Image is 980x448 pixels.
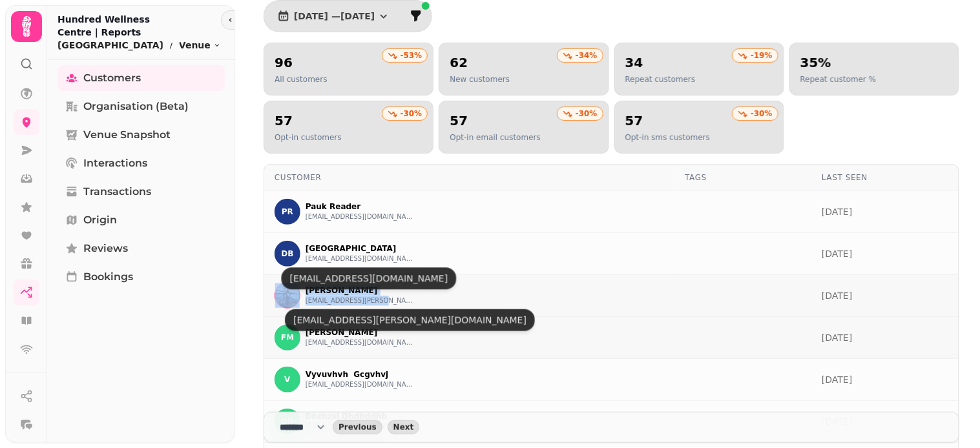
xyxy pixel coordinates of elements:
[333,420,382,434] button: back
[267,3,401,29] button: [DATE] —[DATE]
[275,172,665,183] div: Customer
[625,132,711,143] p: Opt-in sms customers
[450,74,510,85] p: New customers
[57,150,225,176] a: Interactions
[450,54,510,72] h2: 62
[281,249,293,258] span: DB
[403,3,429,29] button: filter
[339,423,377,431] span: Previous
[751,108,773,119] p: -30 %
[282,267,457,289] div: [EMAIL_ADDRESS][DOMAIN_NAME]
[179,39,221,52] button: Venue
[57,39,221,52] nav: breadcrumb
[275,74,327,85] p: All customers
[822,374,852,385] a: [DATE]
[306,369,415,380] p: Vyvuvhvh Gcgvhvj
[306,380,415,390] button: [EMAIL_ADDRESS][DOMAIN_NAME]
[284,375,290,384] span: V
[401,108,422,119] p: -30 %
[83,127,171,143] span: Venue Snapshot
[401,50,422,61] p: -53 %
[285,309,535,331] div: [EMAIL_ADDRESS][PERSON_NAME][DOMAIN_NAME]
[281,333,294,342] span: FM
[83,241,128,256] span: Reviews
[625,74,696,85] p: Repeat customers
[306,285,415,296] p: [PERSON_NAME]
[83,269,133,285] span: Bookings
[83,184,151,199] span: Transactions
[822,207,852,217] a: [DATE]
[294,12,375,21] span: [DATE] — [DATE]
[800,74,877,85] p: Repeat customer %
[393,423,414,431] span: Next
[83,99,189,114] span: Organisation (beta)
[685,172,802,183] div: Tags
[306,327,415,338] p: [PERSON_NAME]
[275,283,300,308] img: I C
[306,243,415,254] p: [GEOGRAPHIC_DATA]
[625,112,711,130] h2: 57
[47,60,235,443] nav: Tabs
[822,249,852,259] a: [DATE]
[57,94,225,119] a: Organisation (beta)
[275,132,342,143] p: Opt-in customers
[800,54,877,72] h2: 35%
[450,132,541,143] p: Opt-in email customers
[822,290,852,301] a: [DATE]
[822,332,852,343] a: [DATE]
[306,411,415,422] p: Dhzhzsj Dhdhddhh
[83,70,141,86] span: Customers
[306,338,415,348] button: [EMAIL_ADDRESS][DOMAIN_NAME]
[625,54,696,72] h2: 34
[57,122,225,148] a: Venue Snapshot
[306,254,415,264] button: [EMAIL_ADDRESS][DOMAIN_NAME]
[282,207,293,216] span: PR
[57,13,221,39] h2: Hundred Wellness Centre | Reports
[57,207,225,233] a: Origin
[83,212,117,228] span: Origin
[306,201,415,212] p: Pauk Reader
[306,296,415,306] button: [EMAIL_ADDRESS][PERSON_NAME][DOMAIN_NAME]
[275,112,342,130] h2: 57
[83,156,147,171] span: Interactions
[57,39,163,52] p: [GEOGRAPHIC_DATA]
[822,172,948,183] div: Last Seen
[751,50,773,61] p: -19 %
[275,54,327,72] h2: 96
[450,112,541,130] h2: 57
[576,108,598,119] p: -30 %
[57,236,225,261] a: Reviews
[576,50,598,61] p: -34 %
[388,420,420,434] button: next
[264,412,959,443] nav: Pagination
[57,179,225,205] a: Transactions
[306,212,415,222] button: [EMAIL_ADDRESS][DOMAIN_NAME]
[57,65,225,91] a: Customers
[57,264,225,290] a: Bookings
